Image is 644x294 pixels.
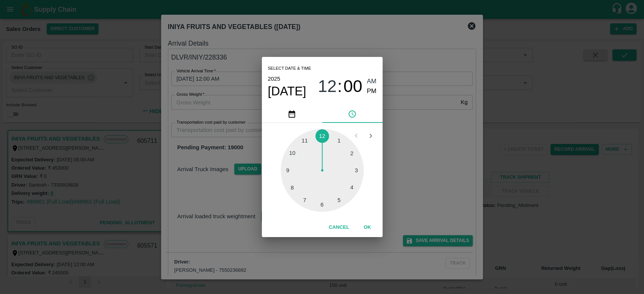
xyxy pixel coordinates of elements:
button: OK [355,221,380,234]
button: Open next view [363,129,378,143]
span: : [337,77,342,96]
button: [DATE] [268,84,306,99]
span: 00 [343,77,362,96]
button: 12 [318,77,337,96]
button: PM [367,86,377,96]
span: Select date & time [268,63,311,74]
button: 2025 [268,74,280,84]
button: AM [367,77,377,87]
button: Cancel [326,221,352,234]
button: pick date [262,105,322,123]
button: pick time [322,105,383,123]
span: 12 [318,77,337,96]
button: 00 [343,77,362,96]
